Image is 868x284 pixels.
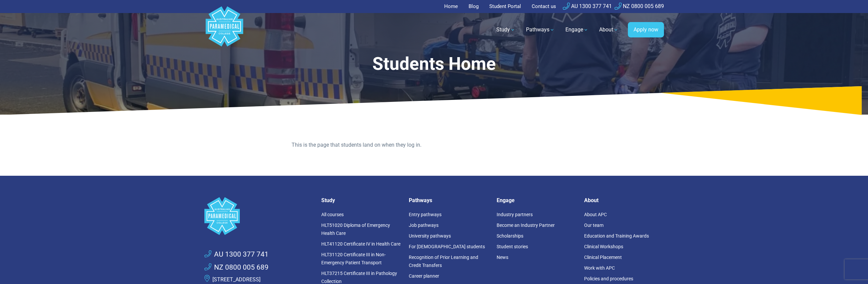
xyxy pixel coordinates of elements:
a: NZ 0800 005 689 [615,3,664,9]
h5: Study [321,197,401,203]
a: Clinical Placement [584,255,622,260]
a: Australian Paramedical College [204,13,244,47]
a: AU 1300 377 741 [204,249,269,260]
a: About APC [584,212,607,217]
a: Apply now [628,22,664,37]
a: HLT51020 Diploma of Emergency Health Care [321,223,390,236]
h1: Students Home [262,53,606,75]
a: Work with APC [584,265,615,271]
h5: Engage [497,197,576,203]
a: News [497,255,508,260]
h5: Pathways [409,197,489,203]
a: HLT37215 Certificate III in Pathology Collection [321,271,397,284]
a: Become an Industry Partner [497,223,555,228]
a: Recognition of Prior Learning and Credit Transfers [409,255,478,268]
a: Our team [584,223,603,228]
p: This is the page that students land on when they log in. [292,141,576,149]
a: AU 1300 377 741 [563,3,612,9]
a: University pathways [409,233,451,239]
a: Study [492,20,519,39]
a: Entry pathways [409,212,442,217]
a: Pathways [522,20,559,39]
a: For [DEMOGRAPHIC_DATA] students [409,244,485,249]
a: [STREET_ADDRESS] [212,276,261,283]
a: Scholarships [497,233,523,239]
h5: About [584,197,664,203]
a: All courses [321,212,344,217]
a: Space [204,197,313,235]
a: Policies and procedures [584,276,633,281]
a: Education and Training Awards [584,233,649,239]
a: HLT31120 Certificate III in Non-Emergency Patient Transport [321,252,386,265]
a: Clinical Workshops [584,244,623,249]
a: NZ 0800 005 689 [204,262,269,273]
a: Student stories [497,244,528,249]
a: Job pathways [409,223,439,228]
a: Engage [561,20,592,39]
a: Career planner [409,273,439,279]
a: Industry partners [497,212,533,217]
a: About [595,20,623,39]
a: HLT41120 Certificate IV in Health Care [321,241,400,247]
